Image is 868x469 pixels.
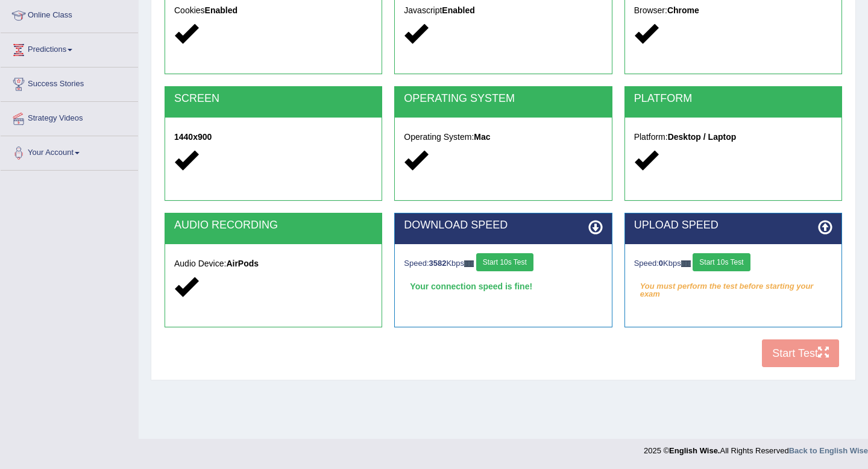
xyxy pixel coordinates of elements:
div: Speed: Kbps [404,253,602,274]
strong: 0 [659,259,663,268]
a: Strategy Videos [1,102,138,132]
h5: Platform: [634,133,832,142]
img: ajax-loader-fb-connection.gif [681,260,691,267]
em: You must perform the test before starting your exam [634,277,832,295]
strong: AirPods [226,259,259,268]
a: Predictions [1,33,138,63]
button: Start 10s Test [693,253,750,271]
strong: 3582 [429,259,447,268]
h5: Audio Device: [174,259,373,268]
h5: Cookies [174,6,373,15]
strong: Chrome [667,5,699,15]
strong: Enabled [205,5,237,15]
button: Start 10s Test [476,253,533,271]
h5: Javascript [404,6,602,15]
a: Your Account [1,136,138,166]
h2: AUDIO RECORDING [174,219,373,231]
img: ajax-loader-fb-connection.gif [464,260,474,267]
h2: SCREEN [174,93,373,105]
h2: UPLOAD SPEED [634,219,832,231]
h2: PLATFORM [634,93,832,105]
strong: English Wise. [669,446,720,455]
div: Your connection speed is fine! [404,277,602,295]
h2: OPERATING SYSTEM [404,93,602,105]
h2: DOWNLOAD SPEED [404,219,602,231]
h5: Operating System: [404,133,602,142]
div: Speed: Kbps [634,253,832,274]
strong: Mac [474,132,490,142]
div: 2025 © All Rights Reserved [644,439,868,456]
h5: Browser: [634,6,832,15]
strong: Enabled [442,5,474,15]
a: Back to English Wise [789,446,868,455]
a: Success Stories [1,68,138,98]
strong: Desktop / Laptop [668,132,737,142]
strong: 1440x900 [174,132,212,142]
